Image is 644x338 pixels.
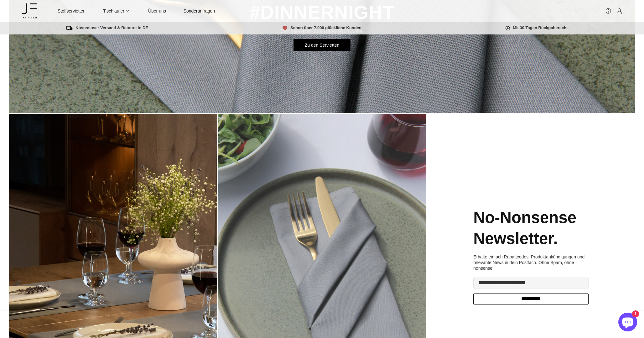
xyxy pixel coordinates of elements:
button: Zu den Servietten [293,39,351,51]
span: Schon über 7.000 glückliche Kunden [283,25,361,31]
span: Mit 30 Tagen Rückgaberecht [506,25,568,31]
a: [DOMAIN_NAME]® [22,2,37,20]
span: Kostenloser Versand & Retoure in DE [66,25,148,31]
span: Stoffservietten [58,8,86,14]
span: Über uns [148,8,166,14]
span: Sonderanfragen [184,8,215,14]
h1: No-Nonsense Newsletter. [473,207,589,249]
span: Tischläufer [103,8,124,14]
p: Erhalte einfach Rabattcodes, Produktankündigungen und relevante News in dein Postfach. Ohne Spam,... [473,254,589,271]
inbox-online-store-chat: Onlineshop-Chat von Shopify [616,313,639,333]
